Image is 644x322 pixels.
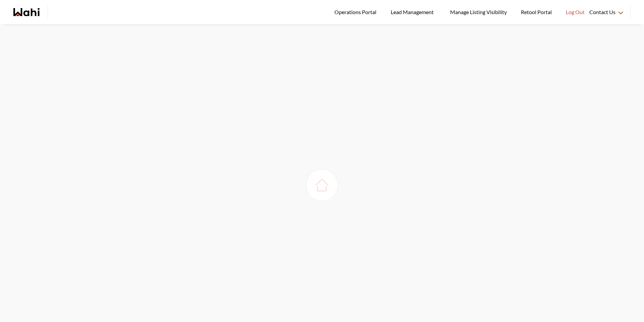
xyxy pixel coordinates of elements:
[334,8,379,16] span: Operations Portal
[521,8,554,16] span: Retool Portal
[391,8,436,16] span: Lead Management
[448,8,509,16] span: Manage Listing Visibility
[313,176,331,195] img: loading house image
[566,8,585,16] span: Log Out
[13,8,40,16] a: Wahi homepage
